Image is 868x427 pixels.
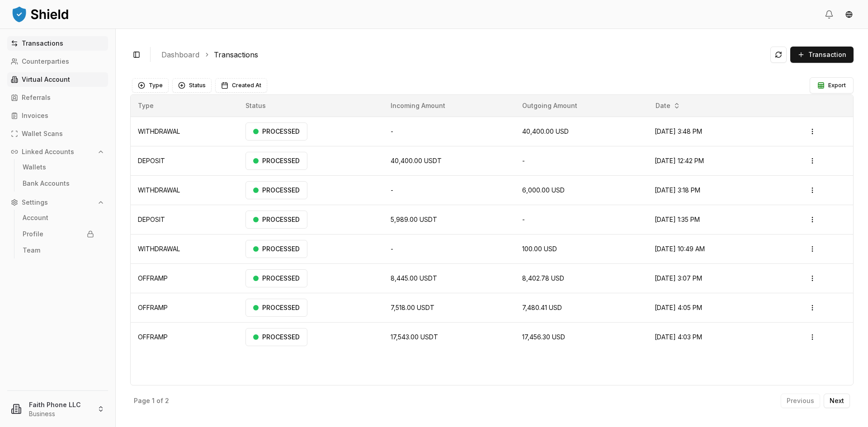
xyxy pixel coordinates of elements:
span: [DATE] 12:42 PM [655,157,704,164]
a: Team [19,243,98,258]
button: Settings [7,195,108,210]
td: OFFRAMP [131,263,238,293]
p: 2 [165,398,169,404]
div: PROCESSED [245,328,307,346]
span: 8,402.78 USD [522,274,564,282]
a: Profile [19,227,98,241]
p: Wallets [23,164,46,170]
th: Outgoing Amount [515,95,647,117]
div: PROCESSED [245,122,307,141]
a: Invoices [7,108,108,123]
div: PROCESSED [245,152,307,170]
span: 40,400.00 USDT [391,157,442,164]
span: 6,000.00 USD [522,186,565,194]
p: Business [29,409,90,418]
span: 40,400.00 USD [522,127,569,135]
div: PROCESSED [245,211,307,229]
a: Transactions [7,36,108,51]
td: DEPOSIT [131,205,238,234]
span: [DATE] 4:05 PM [655,304,702,311]
span: 17,543.00 USDT [391,333,438,341]
p: Virtual Account [22,76,70,83]
p: Referrals [22,94,51,101]
span: - [391,245,393,253]
button: Status [172,78,212,93]
p: 1 [152,398,155,404]
a: Referrals [7,90,108,105]
p: Next [830,398,844,404]
span: Created At [232,82,261,89]
td: DEPOSIT [131,146,238,175]
p: Wallet Scans [22,131,63,137]
span: 5,989.00 USDT [391,216,437,223]
span: 17,456.30 USD [522,333,565,341]
nav: breadcrumb [161,49,763,60]
span: [DATE] 3:07 PM [655,274,702,282]
th: Status [238,95,384,117]
td: WITHDRAWAL [131,234,238,263]
span: Transaction [808,50,846,59]
th: Type [131,95,238,117]
span: [DATE] 3:18 PM [655,186,700,194]
span: 7,518.00 USDT [391,304,434,311]
div: PROCESSED [245,240,307,258]
p: Counterparties [22,58,69,65]
div: PROCESSED [245,299,307,317]
p: Team [23,247,40,253]
button: Linked Accounts [7,145,108,159]
p: of [156,398,163,404]
span: 7,480.41 USD [522,304,562,311]
p: Transactions [22,40,63,47]
td: WITHDRAWAL [131,117,238,146]
a: Virtual Account [7,72,108,87]
th: Incoming Amount [383,95,515,117]
img: ShieldPay Logo [11,5,70,23]
p: Page [134,398,150,404]
span: - [522,216,525,223]
span: - [391,127,393,135]
p: Profile [23,231,43,237]
p: Account [23,215,48,221]
a: Bank Accounts [19,176,98,191]
span: 8,445.00 USDT [391,274,437,282]
a: Counterparties [7,54,108,69]
button: Type [132,78,169,93]
button: Faith Phone LLCBusiness [4,394,112,423]
p: Bank Accounts [23,180,70,187]
span: [DATE] 3:48 PM [655,127,702,135]
button: Transaction [790,47,854,63]
p: Invoices [22,113,48,119]
span: 100.00 USD [522,245,557,253]
a: Dashboard [161,49,199,60]
a: Wallet Scans [7,127,108,141]
p: Linked Accounts [22,149,74,155]
span: - [391,186,393,194]
td: OFFRAMP [131,322,238,352]
div: PROCESSED [245,269,307,287]
a: Transactions [214,49,258,60]
span: [DATE] 1:35 PM [655,216,700,223]
button: Date [652,99,684,113]
a: Account [19,211,98,225]
p: Faith Phone LLC [29,400,90,409]
span: - [522,157,525,164]
p: Settings [22,199,48,206]
button: Export [810,77,854,94]
span: [DATE] 4:03 PM [655,333,702,341]
button: Next [824,394,850,408]
a: Wallets [19,160,98,174]
td: OFFRAMP [131,293,238,322]
span: [DATE] 10:49 AM [655,245,705,253]
button: Created At [215,78,267,93]
div: PROCESSED [245,181,307,199]
td: WITHDRAWAL [131,175,238,205]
